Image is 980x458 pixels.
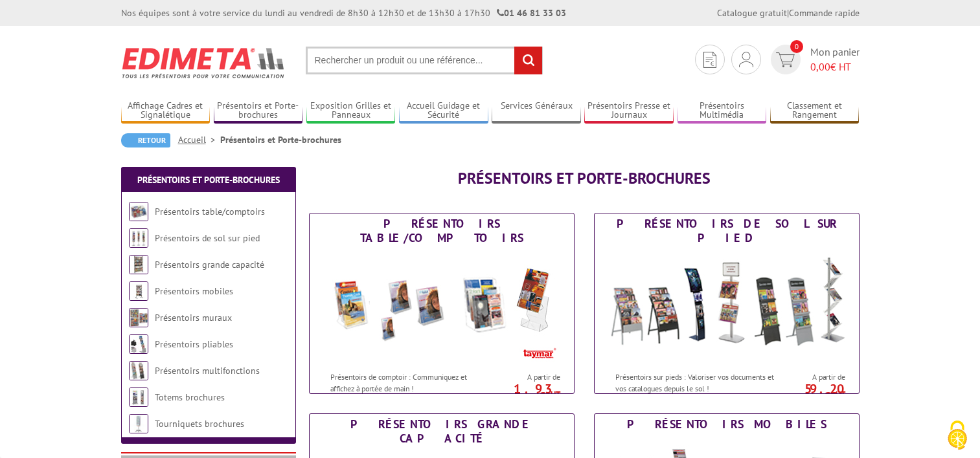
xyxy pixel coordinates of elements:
[330,371,491,393] p: Présentoirs de comptoir : Communiquez et affichez à portée de main !
[598,217,856,245] div: Présentoirs de sol sur pied
[121,133,170,147] a: Retour
[598,417,856,431] div: Présentoirs mobiles
[129,387,148,407] img: Totems brochures
[497,7,566,19] strong: 01 46 81 33 03
[717,6,860,19] div: |
[129,414,148,433] img: Tourniquets brochures
[789,7,860,19] a: Commande rapide
[810,45,860,74] span: Mon panier
[594,213,860,394] a: Présentoirs de sol sur pied Présentoirs de sol sur pied Présentoirs sur pieds : Valoriser vos doc...
[306,47,543,74] input: Rechercher un produit ou une référence...
[703,52,716,68] img: devis rapide
[220,133,341,146] li: Présentoirs et Porte-brochures
[776,52,795,67] img: devis rapide
[309,170,860,187] h1: Présentoirs et Porte-brochures
[129,228,148,248] img: Présentoirs de sol sur pied
[313,417,571,446] div: Présentoirs grande capacité
[514,47,542,74] input: rechercher
[155,312,232,323] a: Présentoirs muraux
[129,361,148,380] img: Présentoirs multifonctions
[155,206,265,217] a: Présentoirs table/comptoirs
[678,100,767,122] a: Présentoirs Multimédia
[214,100,303,122] a: Présentoirs et Porte-brochures
[935,414,980,458] button: Cookies (fenêtre modale)
[790,40,803,53] span: 0
[717,7,787,19] a: Catalogue gratuit
[615,371,776,393] p: Présentoirs sur pieds : Valoriser vos documents et vos catalogues depuis le sol !
[155,391,225,403] a: Totems brochures
[306,100,396,122] a: Exposition Grilles et Panneaux
[768,45,860,74] a: devis rapide 0 Mon panier 0,00€ HT
[309,213,575,394] a: Présentoirs table/comptoirs Présentoirs table/comptoirs Présentoirs de comptoir : Communiquez et ...
[155,285,233,297] a: Présentoirs mobiles
[313,217,571,245] div: Présentoirs table/comptoirs
[155,232,260,244] a: Présentoirs de sol sur pied
[121,100,211,122] a: Affichage Cadres et Signalétique
[129,308,148,327] img: Présentoirs muraux
[836,389,845,400] sup: HT
[810,60,860,74] span: € HT
[551,389,560,400] sup: HT
[121,39,286,87] img: Edimeta
[155,418,244,430] a: Tourniquets brochures
[137,174,280,186] a: Présentoirs et Porte-brochures
[607,248,847,365] img: Présentoirs de sol sur pied
[129,334,148,354] img: Présentoirs pliables
[773,385,845,400] p: 59.20 €
[155,338,233,350] a: Présentoirs pliables
[121,6,566,19] div: Nos équipes sont à votre service du lundi au vendredi de 8h30 à 12h30 et de 13h30 à 17h30
[178,134,220,146] a: Accueil
[399,100,488,122] a: Accueil Guidage et Sécurité
[129,202,148,221] img: Présentoirs table/comptoirs
[941,419,974,452] img: Cookies (fenêtre modale)
[155,365,260,376] a: Présentoirs multifonctions
[129,255,148,274] img: Présentoirs grande capacité
[488,385,560,400] p: 1.93 €
[494,372,560,382] span: A partir de
[584,100,674,122] a: Présentoirs Presse et Journaux
[492,100,581,122] a: Services Généraux
[739,52,753,67] img: devis rapide
[810,60,830,73] span: 0,00
[155,259,264,270] a: Présentoirs grande capacité
[129,281,148,301] img: Présentoirs mobiles
[779,372,845,382] span: A partir de
[322,248,562,365] img: Présentoirs table/comptoirs
[770,100,860,122] a: Classement et Rangement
